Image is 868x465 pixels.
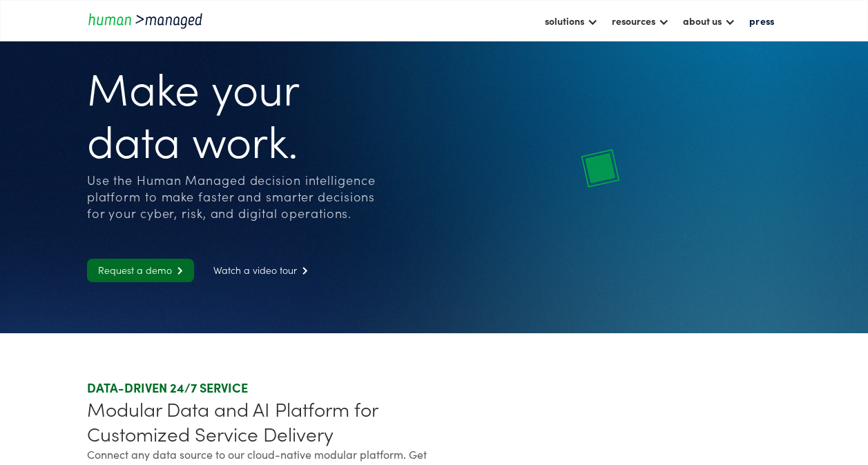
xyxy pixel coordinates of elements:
a: Request a demo [87,259,194,282]
a: press [742,9,781,32]
span:  [172,266,183,275]
div: solutions [545,12,584,29]
div: DATA-DRIVEN 24/7 SERVICE [87,379,429,396]
h1: Make your data work. [87,60,385,165]
div: resources [605,9,676,32]
div: Use the Human Managed decision intelligence platform to make faster and smarter decisions for you... [87,172,385,221]
a: home [87,11,211,30]
div: Modular Data and AI Platform for Customized Service Delivery [87,396,429,446]
div: solutions [538,9,605,32]
span:  [297,266,308,275]
a: Watch a video tour [202,259,319,282]
div: about us [676,9,742,32]
div: about us [683,12,722,29]
div: resources [612,12,655,29]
